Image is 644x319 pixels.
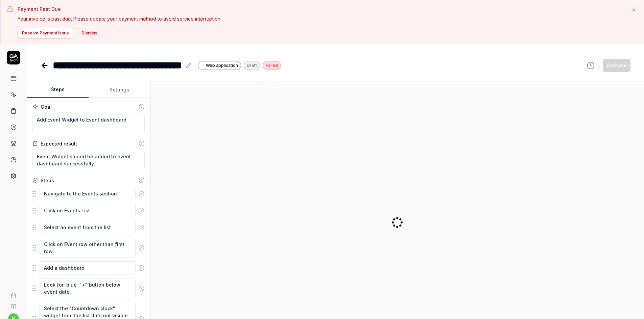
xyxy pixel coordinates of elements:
p: Your invoice is past due. Please update your payment method to avoid service interruption. [18,15,625,22]
a: Book a call with us [3,288,24,298]
div: Suggestions [32,261,145,275]
div: Failed [263,61,281,70]
div: Suggestions [32,187,145,201]
div: Draft [244,61,260,70]
button: Remove step [136,221,147,234]
div: Steps [41,177,54,184]
button: Remove step [136,241,147,255]
button: Resolve Payment Issue [18,28,73,38]
button: Remove step [136,261,147,275]
button: Remove step [136,282,147,295]
div: Suggestions [32,204,145,218]
h3: Payment Past Due [18,5,625,12]
div: Expected result [41,140,77,147]
button: Activate [603,59,630,72]
a: Web application [198,61,241,70]
div: Suggestions [32,278,145,299]
div: Suggestions [32,237,145,258]
button: Remove step [136,204,147,217]
button: Settings [89,82,150,98]
button: View version history [582,59,599,72]
button: Dismiss [77,28,101,38]
div: Goal [41,103,52,110]
button: Steps [27,82,89,98]
div: Suggestions [32,220,145,235]
span: Web application [206,62,238,69]
a: Documentation [3,298,24,309]
button: Remove step [136,187,147,201]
